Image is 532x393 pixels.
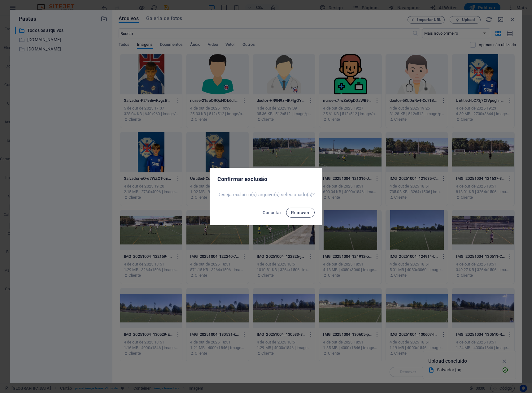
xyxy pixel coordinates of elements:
button: Remover [286,208,315,218]
button: Cancelar [260,208,284,218]
span: Cancelar [263,210,281,215]
p: Deseja excluir o(s) arquivo(s) selecionado(s)? [217,192,315,198]
span: Remover [291,210,310,215]
h2: Confirmar exclusão [217,175,315,183]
